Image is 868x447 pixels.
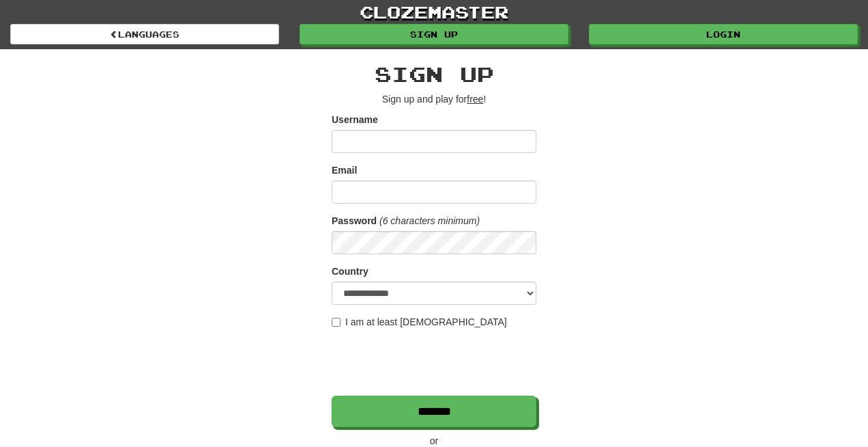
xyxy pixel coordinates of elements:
[10,24,279,44] a: Languages
[589,24,858,44] a: Login
[332,63,536,85] h2: Sign up
[332,315,507,329] label: I am at least [DEMOGRAPHIC_DATA]
[332,214,377,228] label: Password
[379,215,480,226] em: (6 characters minimum)
[467,94,483,105] u: free
[332,265,368,278] label: Country
[332,163,357,177] label: Email
[332,336,539,389] iframe: reCAPTCHA
[332,92,536,106] p: Sign up and play for !
[332,113,378,126] label: Username
[332,318,341,327] input: I am at least [DEMOGRAPHIC_DATA]
[300,24,568,44] a: Sign up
